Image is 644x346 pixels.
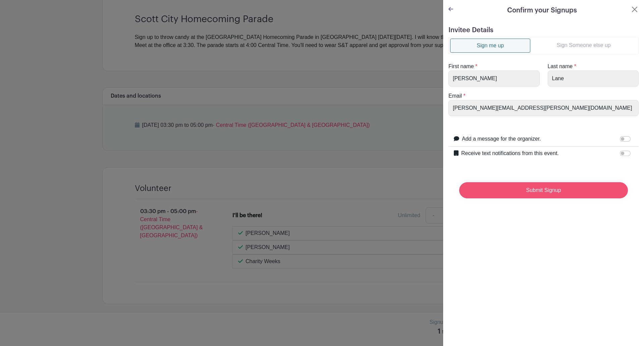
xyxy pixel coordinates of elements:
[448,62,474,70] label: First name
[530,39,637,52] a: Sign Someone else up
[450,39,530,53] a: Sign me up
[462,135,541,143] label: Add a message for the organizer.
[461,149,559,157] label: Receive text notifications from this event.
[459,182,628,198] input: Submit Signup
[507,5,577,15] h5: Confirm your Signups
[548,62,573,70] label: Last name
[448,92,462,100] label: Email
[448,26,639,34] h5: Invitee Details
[631,5,639,13] button: Close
